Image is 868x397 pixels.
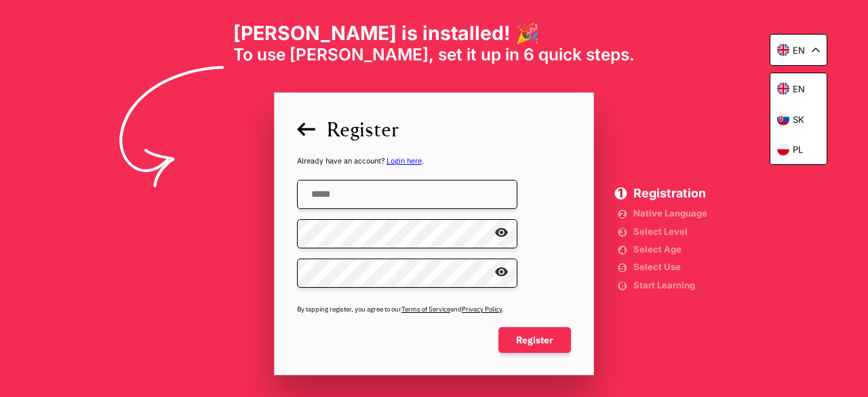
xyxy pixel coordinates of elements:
span: Native Language [633,210,707,217]
span: Register [498,327,571,353]
h1: [PERSON_NAME] is installed! 🎉 [233,22,635,45]
span: Select Level [633,228,707,235]
span: Select Age [633,246,707,253]
span: Registration [633,187,707,200]
a: Terms of Service [401,305,450,314]
a: Privacy Policy [462,305,502,314]
a: Login here [387,155,422,166]
span: Register [297,115,571,143]
span: Already have an account? . [297,156,571,166]
span: By tapping register, you agree to our and . [297,305,571,314]
span: Start Learning [633,282,707,289]
p: sk [793,114,804,125]
span: Select Use [633,263,707,271]
p: en [793,83,805,94]
p: pl [793,144,803,155]
p: en [793,45,805,56]
span: To use [PERSON_NAME], set it up in 6 quick steps. [233,45,635,64]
